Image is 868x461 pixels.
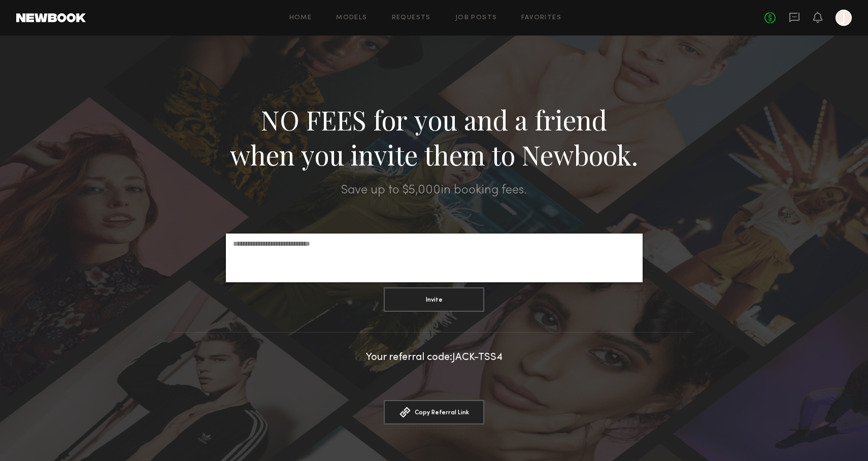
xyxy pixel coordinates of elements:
[521,15,561,21] a: Favorites
[384,400,484,424] button: Copy Referral Link
[392,15,431,21] a: Requests
[836,10,852,26] a: J
[455,15,497,21] a: Job Posts
[336,15,367,21] a: Models
[289,15,312,21] a: Home
[384,287,484,312] button: Invite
